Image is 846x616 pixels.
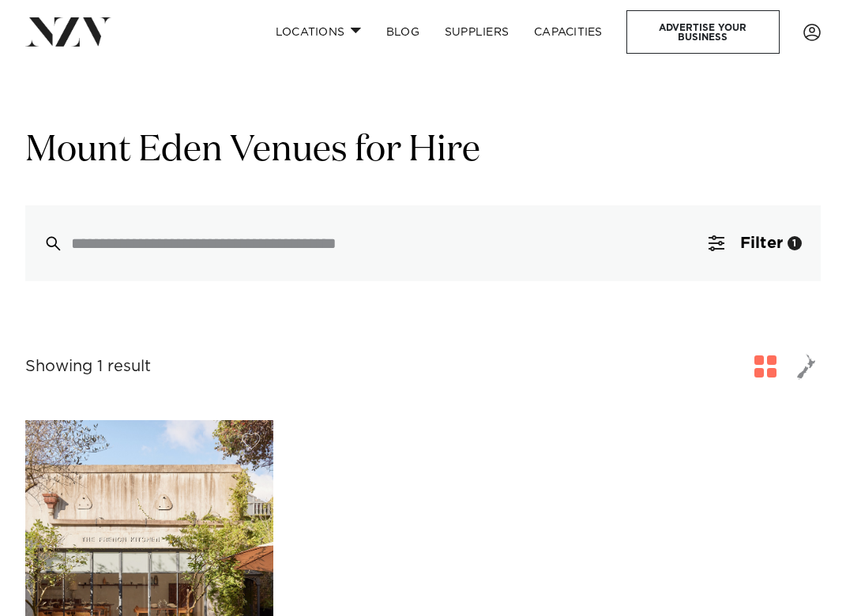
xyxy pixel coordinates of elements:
[374,15,432,49] a: BLOG
[25,127,821,174] h1: Mount Eden Venues for Hire
[788,236,802,250] div: 1
[626,10,780,54] a: Advertise your business
[740,235,783,251] span: Filter
[521,15,615,49] a: Capacities
[432,15,521,49] a: SUPPLIERS
[690,205,821,281] button: Filter1
[25,17,111,46] img: nzv-logo.png
[263,15,374,49] a: Locations
[25,355,151,379] div: Showing 1 result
